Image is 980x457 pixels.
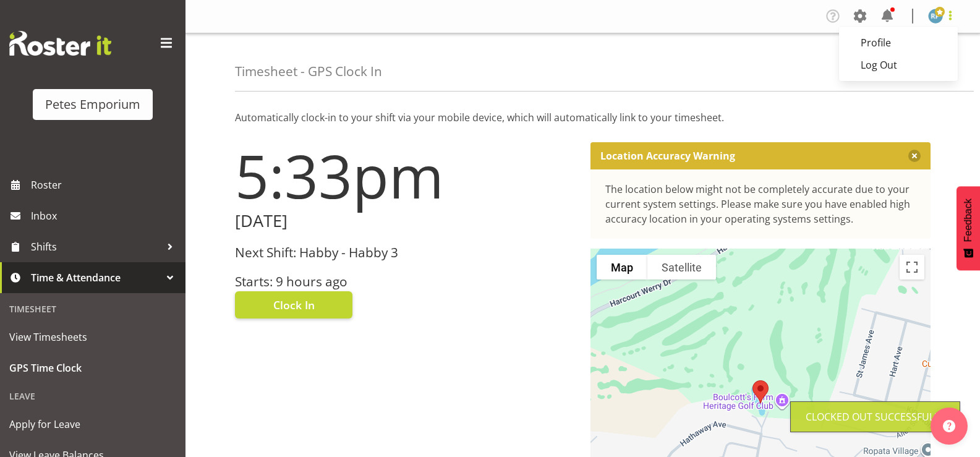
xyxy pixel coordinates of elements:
img: Rosterit website logo [9,31,111,56]
a: Profile [839,32,958,54]
a: Log Out [839,54,958,76]
h2: [DATE] [235,211,576,231]
span: GPS Time Clock [9,359,176,377]
a: GPS Time Clock [3,352,182,383]
button: Toggle fullscreen view [900,255,924,280]
span: View Timesheets [9,328,176,346]
p: Automatically clock-in to your shift via your mobile device, which will automatically link to you... [235,110,931,125]
h4: Timesheet - GPS Clock In [235,64,382,79]
button: Feedback - Show survey [957,186,980,270]
div: The location below might not be completely accurate due to your current system settings. Please m... [605,182,916,226]
button: Clock In [235,291,352,318]
span: Inbox [31,207,179,225]
button: Close message [908,150,921,162]
img: reina-puketapu721.jpg [928,9,943,23]
h1: 5:33pm [235,142,576,209]
img: help-xxl-2.png [943,420,955,432]
span: Shifts [31,237,161,256]
div: Leave [3,383,182,409]
a: View Timesheets [3,322,182,352]
a: Apply for Leave [3,409,182,440]
div: Petes Emporium [45,95,140,114]
span: Apply for Leave [9,415,176,434]
button: Show street map [597,255,647,280]
div: Clocked out Successfully [806,409,945,424]
span: Time & Attendance [31,268,161,287]
h3: Starts: 9 hours ago [235,275,576,289]
button: Show satellite imagery [647,255,716,280]
span: Feedback [963,199,974,242]
div: Timesheet [3,296,182,322]
span: Clock In [273,297,315,313]
p: Location Accuracy Warning [600,150,735,162]
span: Roster [31,176,179,194]
h3: Next Shift: Habby - Habby 3 [235,246,576,260]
